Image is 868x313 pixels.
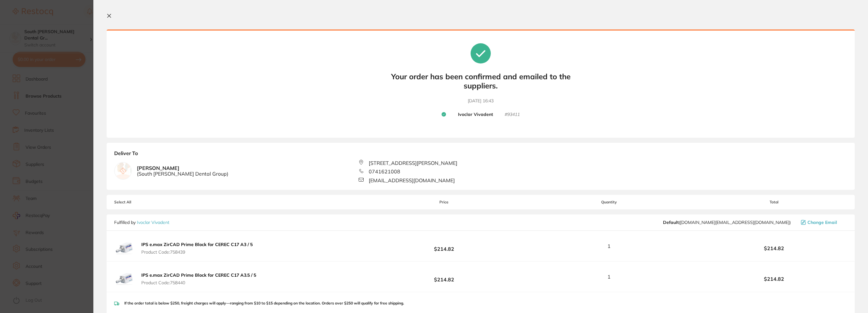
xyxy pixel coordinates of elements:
[114,162,132,179] img: empty.jpg
[27,10,112,16] div: Hi [PERSON_NAME],
[27,53,108,65] i: Discount will be applied on the supplier’s end.
[371,200,517,204] span: Price
[27,28,112,66] div: 🌱Get 20% off all RePractice products on Restocq until [DATE]. Simply head to Browse Products and ...
[114,150,847,160] b: Deliver To
[807,220,837,225] span: Change Email
[137,165,228,177] b: [PERSON_NAME]
[799,220,847,225] button: Change Email
[27,19,112,25] div: Choose a greener path in healthcare!
[141,280,256,285] span: Product Code: 758440
[137,220,169,225] a: Ivoclar Vivadent
[458,112,493,117] b: Ivoclar Vivadent
[386,72,575,90] b: Your order has been confirmed and emailed to the suppliers.
[14,11,24,21] img: Profile image for Restocq
[505,112,520,117] small: # 93411
[27,107,112,113] p: Message from Restocq, sent 1m ago
[701,276,847,282] b: $214.82
[27,10,112,105] div: Message content
[124,301,404,305] p: If the order total is below $250, freight charges will apply—ranging from $10 to $15 depending on...
[369,160,457,166] span: [STREET_ADDRESS][PERSON_NAME]
[607,274,611,280] span: 1
[139,242,255,255] button: IPS e.max ZirCAD Prime Block for CEREC C17 A3 / 5 Product Code:758439
[607,243,611,249] span: 1
[139,272,258,286] button: IPS e.max ZirCAD Prime Block for CEREC C17 A3.5 / 5 Product Code:758440
[701,245,847,251] b: $214.82
[371,271,517,283] b: $214.82
[114,267,134,287] img: Nm5jYWJyMg
[141,272,256,278] b: IPS e.max ZirCAD Prime Block for CEREC C17 A3.5 / 5
[371,240,517,252] b: $214.82
[137,171,228,177] span: ( South [PERSON_NAME] Dental Group )
[701,200,847,204] span: Total
[141,242,253,247] b: IPS e.max ZirCAD Prime Block for CEREC C17 A3 / 5
[369,178,455,183] span: [EMAIL_ADDRESS][DOMAIN_NAME]
[517,200,701,204] span: Quantity
[369,169,400,174] span: 0741621008
[114,236,134,256] img: M3M4NmlqZw
[141,250,253,255] span: Product Code: 758439
[663,220,791,225] span: orders.au@ivoclarvivadent.com
[114,220,169,225] p: Fulfilled by
[663,220,679,225] b: Default
[9,6,117,117] div: message notification from Restocq, 1m ago. Hi Ken, Choose a greener path in healthcare! 🌱Get 20% ...
[114,200,177,204] span: Select All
